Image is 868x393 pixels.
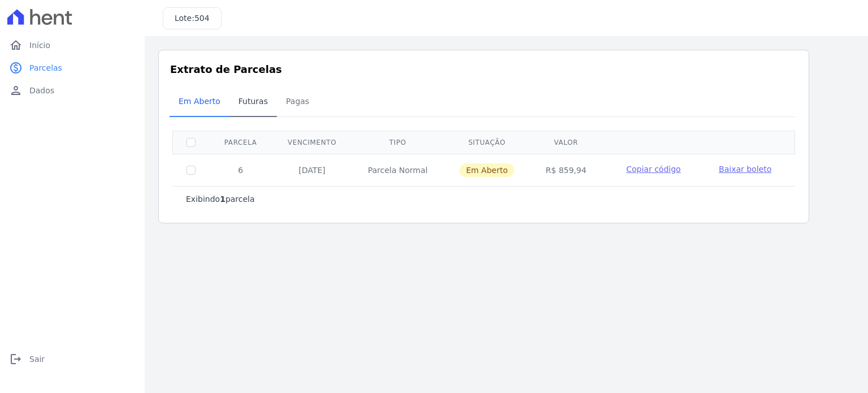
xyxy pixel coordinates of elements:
a: Futuras [229,88,277,117]
i: person [9,84,23,97]
span: Copiar código [626,165,680,174]
a: homeInício [5,34,140,57]
a: paidParcelas [5,57,140,79]
th: Tipo [352,131,444,154]
i: logout [9,352,23,366]
span: Dados [29,85,54,96]
span: Em Aberto [459,163,515,177]
th: Vencimento [272,131,352,154]
a: Pagas [277,88,318,117]
a: Baixar boleto [719,163,771,175]
span: Em Aberto [172,90,227,113]
a: logoutSair [5,348,140,370]
i: home [9,38,23,52]
b: 1 [220,195,225,204]
a: Em Aberto [170,88,229,117]
p: Exibindo parcela [186,193,255,205]
i: paid [9,61,23,75]
button: Copiar código [615,163,692,175]
h3: Extrato de Parcelas [170,62,797,77]
th: Parcela [209,131,272,154]
td: Parcela Normal [352,154,444,186]
span: 504 [194,14,210,23]
th: Valor [530,131,601,154]
span: Futuras [232,90,275,113]
span: Início [29,40,50,51]
span: Pagas [279,90,316,113]
a: personDados [5,79,140,102]
td: R$ 859,94 [530,154,601,186]
span: Parcelas [29,62,62,74]
td: [DATE] [272,154,352,186]
span: Sair [29,353,45,365]
td: 6 [209,154,272,186]
th: Situação [444,131,531,154]
h3: Lote: [175,12,210,24]
span: Baixar boleto [719,165,771,174]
